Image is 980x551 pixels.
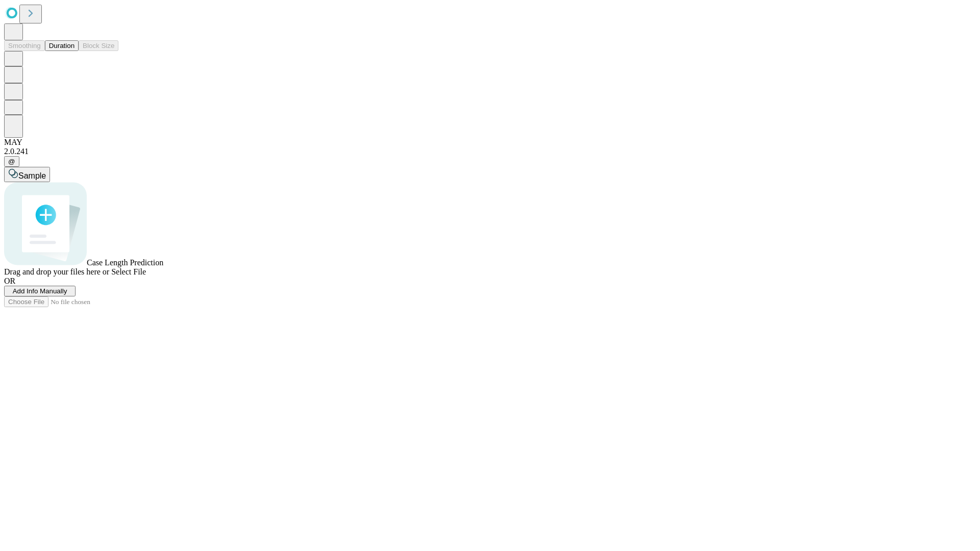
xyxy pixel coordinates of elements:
[45,40,79,51] button: Duration
[4,40,45,51] button: Smoothing
[79,40,118,51] button: Block Size
[111,267,146,276] span: Select File
[18,171,46,180] span: Sample
[4,286,76,296] button: Add Info Manually
[8,158,15,165] span: @
[4,147,976,156] div: 2.0.241
[4,267,109,276] span: Drag and drop your files here or
[4,138,976,147] div: MAY
[13,287,67,295] span: Add Info Manually
[4,167,50,182] button: Sample
[4,277,15,285] span: OR
[4,156,19,167] button: @
[87,258,163,267] span: Case Length Prediction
